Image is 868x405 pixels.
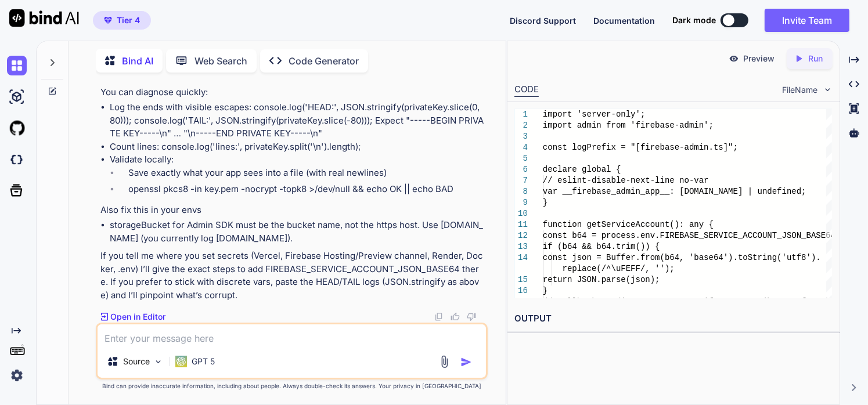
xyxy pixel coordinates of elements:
span: if (b64 && b64.trim()) { [543,242,660,251]
div: 17 [514,296,528,308]
img: like [451,312,460,321]
p: You can diagnose quickly: [100,86,486,99]
li: storageBucket for Admin SDK must be the bucket name, not the https host. Use [DOMAIN_NAME] (you c... [110,219,486,245]
div: 13 [514,241,528,252]
p: Run [809,53,823,64]
span: Tier 4 [117,15,140,26]
div: 12 [514,230,528,241]
div: 16 [514,285,528,296]
button: Invite Team [765,9,849,32]
span: return JSON.parse(json); [543,275,660,284]
span: fined; [777,187,806,196]
img: settings [7,366,27,385]
div: 11 [514,219,528,230]
p: Web Search [195,54,247,68]
div: 8 [514,186,528,197]
span: t prefer the [777,297,836,306]
span: Documentation [593,16,655,26]
div: 6 [514,164,528,175]
div: 7 [514,175,528,186]
button: premiumTier 4 [93,11,151,30]
p: Code Generator [289,54,359,68]
li: Validate locally: [110,153,486,199]
div: 14 [514,252,528,263]
span: import admin from 'firebase-admin'; [543,121,714,130]
img: icon [460,356,472,368]
li: Save exactly what your app sees into a file (with real newlines) [119,167,486,183]
img: chevron down [823,85,833,95]
li: Log the ends with visible escapes: console.log('HEAD:', JSON.stringify(privateKey.slice(0, 80)));... [110,101,486,140]
img: dislike [467,312,476,321]
p: GPT 5 [192,356,215,367]
span: // Fallback to discrete env vars if you must (bu [543,297,777,306]
img: chat [7,56,27,75]
div: 5 [514,153,528,164]
div: 2 [514,120,528,131]
img: premium [104,17,112,24]
div: CODE [514,83,539,97]
img: copy [434,312,444,321]
img: darkCloudIdeIcon [7,150,27,169]
span: } [543,286,548,295]
span: const logPrefix = "[firebase-admin.ts]"; [543,143,738,152]
div: 1 [514,109,528,120]
div: 9 [514,197,528,208]
div: 3 [514,131,528,142]
li: openssl pkcs8 -in key.pem -nocrypt -topk8 >/dev/null && echo OK || echo BAD [119,183,486,199]
img: githubLight [7,118,27,138]
button: Documentation [593,15,655,27]
h2: OUTPUT [507,305,839,332]
span: Dark mode [672,15,716,26]
img: Pick Models [153,357,163,367]
span: } [543,198,548,207]
span: function getServiceAccount(): any { [543,220,714,229]
img: Bind AI [9,9,79,27]
span: _JSON_BASE64; [777,231,841,240]
img: attachment [438,355,451,368]
span: var __firebase_admin_app__: [DOMAIN_NAME] | unde [543,187,777,196]
p: Bind can provide inaccurate information, including about people. Always double-check its answers.... [96,382,488,390]
span: declare global { [543,165,621,174]
span: replace(/^\uFEFF/, ''); [563,264,675,273]
p: Preview [744,53,775,64]
div: 4 [514,142,528,153]
p: Source [123,356,150,367]
img: preview [729,53,739,64]
img: GPT 5 [175,356,187,367]
div: 10 [514,208,528,219]
span: Discord Support [510,16,576,26]
p: Also fix this in your envs [100,204,486,217]
span: const b64 = process.env.FIREBASE_SERVICE_ACCOUNT [543,231,777,240]
div: 15 [514,274,528,285]
span: ng('utf8'). [768,253,821,262]
p: If you tell me where you set secrets (Vercel, Firebase Hosting/Preview channel, Render, Docker, .... [100,249,486,302]
li: Count lines: console.log('lines:', privateKey.split('\n').length); [110,140,486,154]
span: // eslint-disable-next-line no-var [543,176,709,185]
p: Open in Editor [110,311,165,323]
span: FileName [783,84,818,96]
button: Discord Support [510,15,576,27]
p: Bind AI [122,54,153,68]
span: import 'server-only'; [543,110,645,119]
img: ai-studio [7,87,27,107]
span: const json = Buffer.from(b64, 'base64').toStri [543,253,767,262]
